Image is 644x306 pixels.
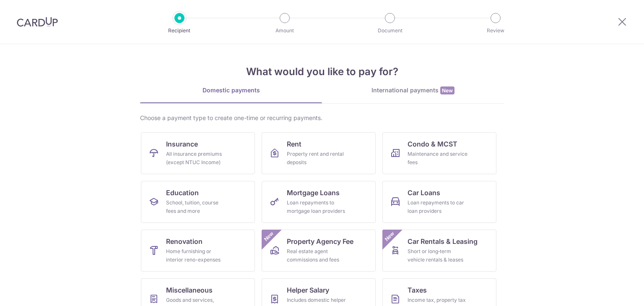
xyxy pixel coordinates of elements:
[408,188,440,198] span: Car Loans
[465,26,527,35] p: Review
[141,181,255,223] a: EducationSchool, tuition, course fees and more
[408,236,478,246] span: Car Rentals & Leasing
[408,247,468,264] div: Short or long‑term vehicle rentals & leases
[166,236,203,246] span: Renovation
[262,181,376,223] a: Mortgage LoansLoan repayments to mortgage loan providers
[17,17,58,27] img: CardUp
[383,230,397,243] span: New
[166,247,226,264] div: Home furnishing or interior reno-expenses
[408,285,427,295] span: Taxes
[166,188,199,198] span: Education
[262,132,376,174] a: RentProperty rent and rental deposits
[262,230,376,272] a: Property Agency FeeReal estate agent commissions and feesNew
[440,86,454,94] span: New
[140,114,504,122] div: Choose a payment type to create one-time or recurring payments.
[287,150,347,167] div: Property rent and rental deposits
[140,64,504,79] h4: What would you like to pay for?
[166,199,226,215] div: School, tuition, course fees and more
[408,199,468,215] div: Loan repayments to car loan providers
[166,139,198,149] span: Insurance
[382,132,496,174] a: Condo & MCSTMaintenance and service fees
[287,188,340,198] span: Mortgage Loans
[287,199,347,215] div: Loan repayments to mortgage loan providers
[287,285,329,295] span: Helper Salary
[322,86,504,95] div: International payments
[287,247,347,264] div: Real estate agent commissions and fees
[287,139,301,149] span: Rent
[166,285,213,295] span: Miscellaneous
[141,230,255,272] a: RenovationHome furnishing or interior reno-expenses
[287,236,353,246] span: Property Agency Fee
[382,181,496,223] a: Car LoansLoan repayments to car loan providers
[148,26,210,35] p: Recipient
[141,132,255,174] a: InsuranceAll insurance premiums (except NTUC Income)
[382,230,496,272] a: Car Rentals & LeasingShort or long‑term vehicle rentals & leasesNew
[359,26,421,35] p: Document
[254,26,316,35] p: Amount
[590,281,636,302] iframe: Opens a widget where you can find more information
[408,139,457,149] span: Condo & MCST
[140,86,322,94] div: Domestic payments
[408,150,468,167] div: Maintenance and service fees
[262,230,276,243] span: New
[166,150,226,167] div: All insurance premiums (except NTUC Income)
